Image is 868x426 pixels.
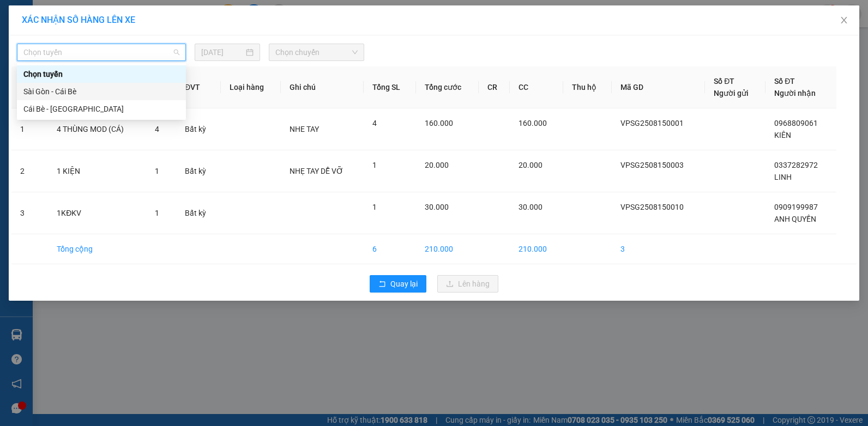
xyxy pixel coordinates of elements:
[829,5,859,36] button: Close
[390,278,418,290] span: Quay lại
[416,66,479,108] th: Tổng cước
[774,77,795,86] span: Số ĐT
[281,66,364,108] th: Ghi chú
[11,66,48,108] th: STT
[23,44,179,60] span: Chọn tuyến
[48,150,146,192] td: 1 KIỆN
[364,234,416,264] td: 6
[840,16,848,25] span: close
[290,125,319,133] span: NHE TAY
[510,66,563,108] th: CC
[155,125,159,133] span: 4
[176,66,221,108] th: ĐVT
[176,192,221,234] td: Bất kỳ
[22,15,135,25] span: XÁC NHẬN SỐ HÀNG LÊN XE
[378,280,386,289] span: rollback
[620,119,684,127] span: VPSG2508150001
[437,275,498,293] button: uploadLên hàng
[612,66,705,108] th: Mã GD
[372,119,377,127] span: 4
[612,234,705,264] td: 3
[563,66,612,108] th: Thu hộ
[620,203,684,211] span: VPSG2508150010
[176,150,221,192] td: Bất kỳ
[290,167,343,175] span: NHẸ TAY DỄ VỠ
[17,65,186,83] div: Chọn tuyến
[774,131,791,139] span: KIÊN
[519,119,547,127] span: 160.000
[48,108,146,150] td: 4 THÙNG MOD (CÁ)
[372,161,377,169] span: 1
[155,209,159,217] span: 1
[519,161,542,169] span: 20.000
[774,203,818,211] span: 0909199987
[714,77,734,86] span: Số ĐT
[774,89,816,98] span: Người nhận
[48,192,146,234] td: 1KĐKV
[176,108,221,150] td: Bất kỳ
[774,161,818,169] span: 0337282972
[23,68,179,80] div: Chọn tuyến
[17,100,186,118] div: Cái Bè - Sài Gòn
[48,234,146,264] td: Tổng cộng
[519,203,542,211] span: 30.000
[425,203,449,211] span: 30.000
[23,86,179,98] div: Sài Gòn - Cái Bè
[17,83,186,100] div: Sài Gòn - Cái Bè
[372,203,377,211] span: 1
[201,46,244,58] input: 15/08/2025
[370,275,426,293] button: rollbackQuay lại
[425,161,449,169] span: 20.000
[510,234,563,264] td: 210.000
[714,89,749,98] span: Người gửi
[155,167,159,175] span: 1
[11,192,48,234] td: 3
[620,161,684,169] span: VPSG2508150003
[23,103,179,115] div: Cái Bè - [GEOGRAPHIC_DATA]
[221,66,281,108] th: Loại hàng
[425,119,453,127] span: 160.000
[479,66,510,108] th: CR
[774,215,816,223] span: ANH QUYỀN
[774,119,818,127] span: 0968809061
[11,150,48,192] td: 2
[11,108,48,150] td: 1
[774,173,792,181] span: LINH
[364,66,416,108] th: Tổng SL
[275,44,357,60] span: Chọn chuyến
[416,234,479,264] td: 210.000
